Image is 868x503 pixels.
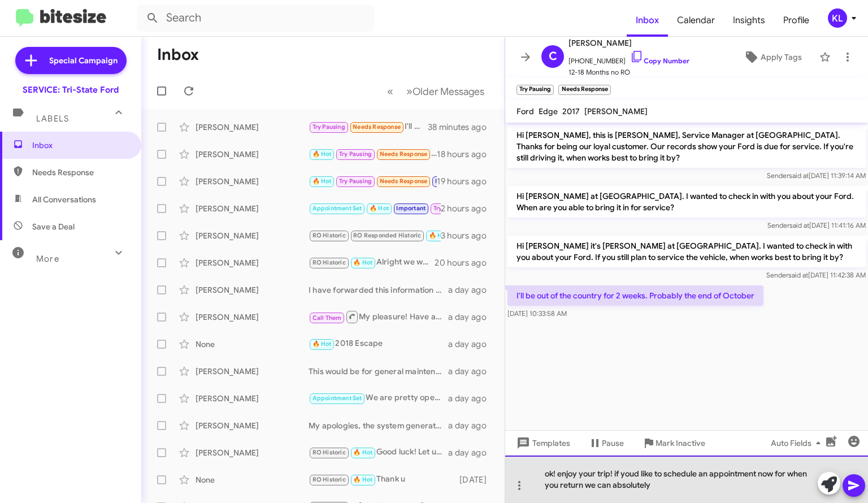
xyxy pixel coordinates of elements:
[309,256,435,269] div: Alright we will see you [DATE]!
[196,122,309,133] div: [PERSON_NAME]
[441,230,496,241] div: 3 hours ago
[313,177,332,185] span: 🔥 Hot
[137,5,374,32] input: Search
[380,177,428,185] span: Needs Response
[767,221,866,229] span: Sender [DATE] 11:41:16 AM
[32,167,128,178] span: Needs Response
[448,420,496,431] div: a day ago
[406,84,413,98] span: »
[448,311,496,323] div: a day ago
[413,85,484,98] span: Older Messages
[448,393,496,404] div: a day ago
[196,284,309,296] div: [PERSON_NAME]
[627,4,668,37] a: Inbox
[514,433,570,453] span: Templates
[32,140,128,151] span: Inbox
[353,232,421,239] span: RO Responded Historic
[196,420,309,431] div: [PERSON_NAME]
[789,221,809,229] span: said at
[602,433,624,453] span: Pause
[630,57,689,65] a: Copy Number
[309,473,459,486] div: Thank u
[313,150,332,158] span: 🔥 Hot
[507,285,763,306] p: I'll be out of the country for 2 weeks. Probably the end of October
[196,393,309,404] div: [PERSON_NAME]
[633,433,714,453] button: Mark Inactive
[196,176,309,187] div: [PERSON_NAME]
[36,114,69,124] span: Labels
[767,171,866,180] span: Sender [DATE] 11:39:14 AM
[36,254,59,264] span: More
[49,55,118,66] span: Special Campaign
[724,4,774,37] a: Insights
[568,36,689,50] span: [PERSON_NAME]
[309,229,441,242] div: Hi [PERSON_NAME], I am glad everything went well for the mobile service! Please keep an eye on yo...
[309,284,448,296] div: I have forwarded this information over so we can update his information
[313,259,346,266] span: RO Historic
[507,309,567,318] span: [DATE] 10:33:58 AM
[196,230,309,241] div: [PERSON_NAME]
[309,310,448,324] div: My pleasure! Have a great day
[313,449,346,456] span: RO Historic
[761,47,802,67] span: Apply Tags
[353,259,372,266] span: 🔥 Hot
[568,67,689,78] span: 12-18 Months no RO
[32,194,96,205] span: All Conversations
[568,50,689,67] span: [PHONE_NUMBER]
[339,177,372,185] span: Try Pausing
[818,8,856,28] button: KL
[517,85,554,95] small: Try Pausing
[380,80,400,103] button: Previous
[429,232,448,239] span: 🔥 Hot
[433,205,466,212] span: Try Pausing
[23,84,119,96] div: SERVICE: Tri-State Ford
[313,123,345,131] span: Try Pausing
[558,85,610,95] small: Needs Response
[584,106,648,116] span: [PERSON_NAME]
[309,337,448,350] div: 2018 Escape
[313,205,362,212] span: Appointment Set
[579,433,633,453] button: Pause
[435,257,496,268] div: 20 hours ago
[309,446,448,459] div: Good luck! Let us know if we can assist in any way
[507,186,866,218] p: Hi [PERSON_NAME] at [GEOGRAPHIC_DATA]. I wanted to check in with you about your Ford. When are yo...
[766,271,866,279] span: Sender [DATE] 11:42:38 AM
[370,205,389,212] span: 🔥 Hot
[196,149,309,160] div: [PERSON_NAME]
[313,394,362,402] span: Appointment Set
[196,203,309,214] div: [PERSON_NAME]
[549,47,557,66] span: C
[788,271,808,279] span: said at
[353,476,372,483] span: 🔥 Hot
[505,433,579,453] button: Templates
[339,150,372,158] span: Try Pausing
[313,314,342,322] span: Call Them
[309,148,437,161] div: Look under [PERSON_NAME]
[507,125,866,168] p: Hi [PERSON_NAME], this is [PERSON_NAME], Service Manager at [GEOGRAPHIC_DATA]. Thanks for being o...
[562,106,580,116] span: 2017
[448,284,496,296] div: a day ago
[196,474,309,485] div: None
[353,449,372,456] span: 🔥 Hot
[448,366,496,377] div: a day ago
[517,106,534,116] span: Ford
[505,456,868,503] div: ok! enjoy your trip! if youd like to schedule an appointment now for when you return we can absol...
[309,392,448,405] div: We are pretty open that day, would you prefer to wait or drop off?
[828,8,847,28] div: KL
[313,476,346,483] span: RO Historic
[507,236,866,267] p: Hi [PERSON_NAME] it's [PERSON_NAME] at [GEOGRAPHIC_DATA]. I wanted to check in with you about you...
[32,221,75,232] span: Save a Deal
[381,80,491,103] nav: Page navigation example
[448,447,496,458] div: a day ago
[196,366,309,377] div: [PERSON_NAME]
[435,177,465,185] span: Important
[437,149,496,160] div: 18 hours ago
[157,46,199,64] h1: Inbox
[437,176,496,187] div: 19 hours ago
[313,232,346,239] span: RO Historic
[196,447,309,458] div: [PERSON_NAME]
[428,122,496,133] div: 38 minutes ago
[789,171,809,180] span: said at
